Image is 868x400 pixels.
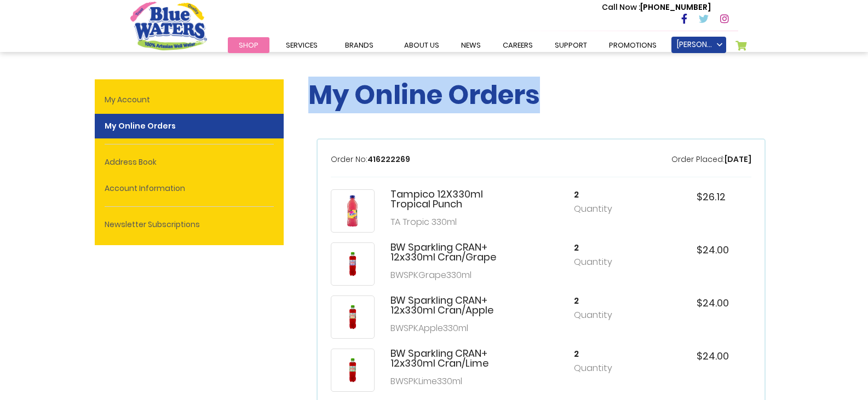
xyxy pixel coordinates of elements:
[331,154,367,165] span: Order No:
[95,150,284,175] a: Address Book
[390,322,506,335] p: BWSPKApple330ml
[602,2,711,13] p: [PHONE_NUMBER]
[598,37,668,53] a: Promotions
[393,37,450,53] a: about us
[574,362,629,375] p: Quantity
[574,189,629,200] h5: 2
[390,295,506,315] h5: BW Sparkling CRAN+ 12x330ml Cran/Apple
[574,202,629,216] p: Quantity
[574,349,629,359] h5: 2
[308,77,540,113] span: My Online Orders
[130,2,207,50] a: store logo
[544,37,598,53] a: support
[390,269,506,282] p: BWSPKGrape330ml
[95,114,284,138] strong: My Online Orders
[331,154,410,165] p: 416222269
[450,37,492,53] a: News
[574,309,629,322] p: Quantity
[95,176,284,201] a: Account Information
[95,88,284,112] a: My Account
[574,295,629,306] h5: 2
[697,349,729,363] span: $24.00
[697,296,729,310] span: $24.00
[390,189,506,209] h5: Tampico 12X330ml Tropical Punch
[345,40,373,50] span: Brands
[95,212,284,237] a: Newsletter Subscriptions
[390,349,506,368] h5: BW Sparkling CRAN+ 12x330ml Cran/Lime
[239,40,258,50] span: Shop
[697,190,726,204] span: $26.12
[390,216,506,229] p: TA Tropic 330ml
[492,37,544,53] a: careers
[671,154,725,165] span: Order Placed:
[574,256,629,269] p: Quantity
[697,243,729,257] span: $24.00
[671,154,751,165] p: [DATE]
[671,37,726,53] a: [PERSON_NAME]
[390,375,506,388] p: BWSPKLime330ml
[390,242,506,262] h5: BW Sparkling CRAN+ 12x330ml Cran/Grape
[602,2,640,13] span: Call Now :
[286,40,318,50] span: Services
[574,242,629,253] h5: 2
